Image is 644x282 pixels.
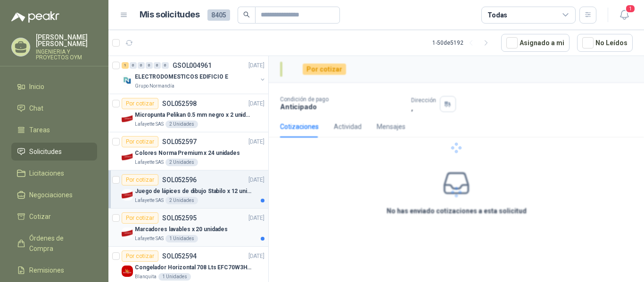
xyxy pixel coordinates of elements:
div: 0 [154,62,161,69]
span: Cotizar [29,211,51,222]
img: Company Logo [122,266,133,277]
span: Negociaciones [29,190,73,200]
p: [DATE] [248,176,264,185]
button: 1 [616,7,633,24]
p: INGENIERIA Y PROYECTOS OYM [36,49,97,60]
a: Chat [11,99,97,117]
div: 0 [138,62,145,69]
p: ELECTRODOMESTICOS EDIFICIO E [135,73,228,81]
span: Inicio [29,81,44,92]
span: Solicitudes [29,146,62,157]
a: Órdenes de Compra [11,229,97,258]
span: Órdenes de Compra [29,233,88,254]
p: SOL052597 [162,138,197,145]
a: Negociaciones [11,186,97,204]
p: SOL052596 [162,177,197,183]
div: 1 Unidades [165,235,198,242]
a: Remisiones [11,261,97,279]
div: 2 Unidades [165,121,198,128]
p: Micropunta Pelikan 0.5 mm negro x 2 unidades [135,111,252,120]
p: Blanquita [135,273,157,281]
p: Lafayette SAS [135,235,164,242]
p: Marcadores lavables x 20 unidades [135,225,228,234]
div: 1 [122,62,129,69]
span: Tareas [29,125,50,135]
p: [DATE] [248,252,264,261]
a: Licitaciones [11,164,97,182]
p: [DATE] [248,137,264,146]
p: SOL052598 [162,100,197,107]
div: 1 Unidades [158,273,191,281]
img: Company Logo [122,189,133,201]
a: Por cotizarSOL052595[DATE] Company LogoMarcadores lavables x 20 unidadesLafayette SAS1 Unidades [108,209,268,247]
img: Company Logo [122,113,133,124]
p: Grupo Normandía [135,82,174,90]
span: Chat [29,103,43,113]
a: Inicio [11,78,97,96]
img: Company Logo [122,75,133,86]
a: Por cotizarSOL052597[DATE] Company LogoColores Norma Premium x 24 unidadesLafayette SAS2 Unidades [108,132,268,170]
p: GSOL004961 [173,62,212,69]
p: [DATE] [248,99,264,108]
p: Juego de lápices de dibujo Stabilo x 12 unidades [135,187,252,196]
p: Lafayette SAS [135,197,164,204]
a: 1 0 0 0 0 0 GSOL004961[DATE] Company LogoELECTRODOMESTICOS EDIFICIO EGrupo Normandía [122,60,266,90]
h1: Mis solicitudes [140,8,200,22]
div: Todas [487,10,507,20]
div: Por cotizar [122,174,158,185]
div: 2 Unidades [165,159,198,166]
a: Por cotizarSOL052596[DATE] Company LogoJuego de lápices de dibujo Stabilo x 12 unidadesLafayette ... [108,170,268,209]
div: 0 [146,62,153,69]
img: Logo peakr [11,11,59,23]
div: 2 Unidades [165,197,198,204]
span: Remisiones [29,265,64,275]
div: 0 [130,62,137,69]
p: Lafayette SAS [135,159,164,166]
span: 8405 [207,9,230,21]
p: SOL052594 [162,253,197,259]
a: Solicitudes [11,143,97,161]
div: Por cotizar [122,250,158,262]
p: Lafayette SAS [135,121,164,128]
button: Asignado a mi [501,34,570,52]
p: Congelador Horizontal 708 Lts EFC70W3HTW Blanco Modelo EFC70W3HTW Código 501967 [135,263,252,272]
a: Por cotizarSOL052598[DATE] Company LogoMicropunta Pelikan 0.5 mm negro x 2 unidadesLafayette SAS2... [108,94,268,132]
div: 0 [162,62,169,69]
p: Colores Norma Premium x 24 unidades [135,149,240,158]
a: Tareas [11,121,97,139]
button: No Leídos [577,34,633,52]
span: search [243,11,250,18]
span: Licitaciones [29,168,64,178]
div: Por cotizar [122,136,158,147]
img: Company Logo [122,151,133,162]
p: SOL052595 [162,215,197,221]
div: Por cotizar [122,98,158,109]
a: Cotizar [11,208,97,226]
p: [DATE] [248,61,264,70]
img: Company Logo [122,227,133,239]
span: 1 [625,4,636,13]
p: [PERSON_NAME] [PERSON_NAME] [36,34,97,47]
div: Por cotizar [122,212,158,224]
div: 1 - 50 de 5192 [432,35,494,50]
p: [DATE] [248,214,264,223]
